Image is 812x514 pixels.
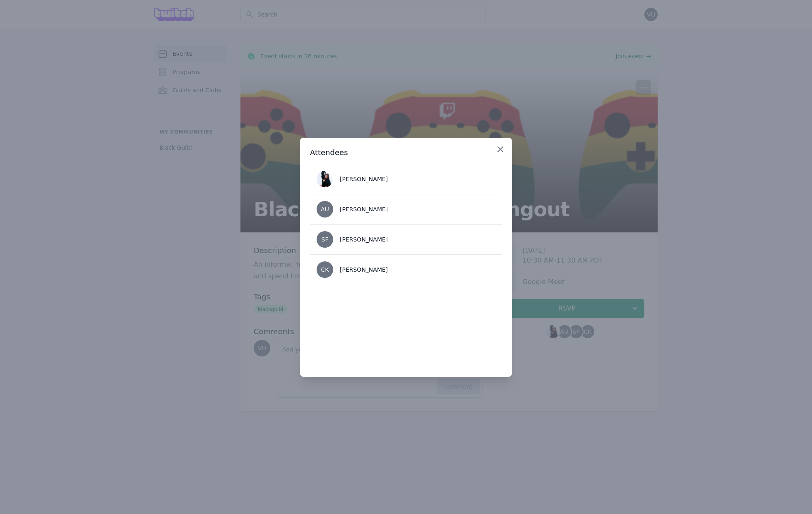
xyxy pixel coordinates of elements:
h3: Attendees [310,148,502,158]
div: [PERSON_NAME] [340,265,388,274]
span: SF [322,237,329,242]
span: CK [321,267,329,273]
span: AU [321,206,329,212]
div: [PERSON_NAME] [340,205,388,213]
div: [PERSON_NAME] [340,175,388,183]
div: [PERSON_NAME] [340,235,388,244]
